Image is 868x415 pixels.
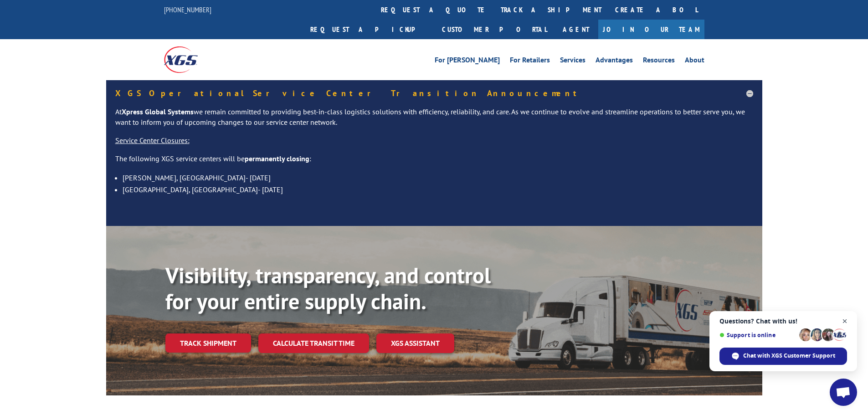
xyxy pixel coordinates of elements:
a: For [PERSON_NAME] [435,56,500,67]
a: Customer Portal [435,20,554,39]
a: XGS ASSISTANT [376,333,454,353]
strong: permanently closing [245,154,309,163]
a: Advantages [596,56,633,67]
a: For Retailers [510,56,550,67]
a: [PHONE_NUMBER] [164,5,211,14]
span: Chat with XGS Customer Support [743,352,835,360]
span: Support is online [719,332,796,338]
h5: XGS Operational Service Center Transition Announcement [115,89,753,97]
a: Join Our Team [598,20,704,39]
a: Request a pickup [303,20,435,39]
p: The following XGS service centers will be : [115,154,753,172]
a: Calculate transit time [258,333,369,353]
b: Visibility, transparency, and control for your entire supply chain. [165,261,491,316]
strong: Xpress Global Systems [122,107,194,116]
a: Agent [554,20,598,39]
li: [PERSON_NAME], [GEOGRAPHIC_DATA]- [DATE] [123,172,753,184]
p: At we remain committed to providing best-in-class logistics solutions with efficiency, reliabilit... [115,107,753,136]
a: Track shipment [165,333,251,353]
a: About [685,56,704,67]
a: Services [560,56,586,67]
li: [GEOGRAPHIC_DATA], [GEOGRAPHIC_DATA]- [DATE] [123,184,753,195]
a: Open chat [830,379,857,406]
a: Resources [643,56,675,67]
span: Chat with XGS Customer Support [719,348,847,365]
span: Questions? Chat with us! [719,318,847,325]
u: Service Center Closures: [115,136,190,145]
